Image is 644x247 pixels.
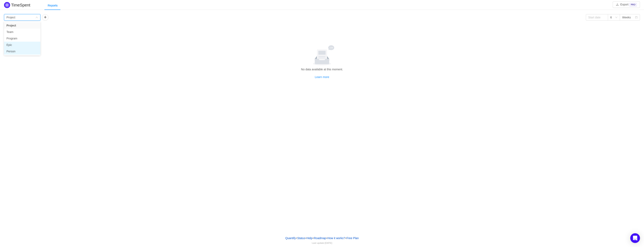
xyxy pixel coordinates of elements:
[36,16,38,19] i: icon: down
[346,235,359,241] button: Free Plan
[326,236,327,240] span: •
[312,242,332,244] span: Last update:
[296,236,297,240] span: •
[314,235,326,241] a: Roadmap
[327,235,345,241] button: How it works?
[4,48,40,55] li: Person
[42,14,48,21] button: icon: plus
[622,14,631,20] div: Weeks
[4,22,40,29] li: Project
[315,75,329,79] a: Learn more
[325,242,332,244] span: [DATE]
[4,29,40,35] li: Team
[4,2,10,8] img: Quantify logo
[586,14,608,21] input: Start date
[44,1,61,10] div: Reports
[313,236,314,240] span: •
[630,233,640,243] div: Open Intercom Messenger
[613,1,640,8] button: icon: downloadExportPRO
[285,235,296,241] a: Quantify
[305,236,306,240] span: •
[4,35,40,42] li: Program
[11,3,30,7] h2: TimeSpent
[301,68,343,71] span: No data available at this moment.
[635,16,638,19] i: icon: calendar
[297,235,305,241] a: Status
[4,42,40,48] li: Epic
[615,16,618,19] i: icon: down
[345,236,346,240] span: •
[306,235,313,241] a: Help
[610,14,612,20] div: 6
[6,14,15,20] div: Project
